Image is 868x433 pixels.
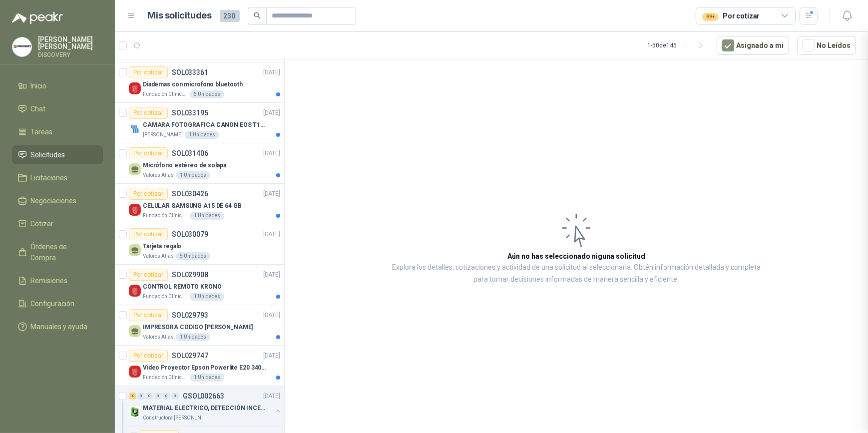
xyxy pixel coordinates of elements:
[31,80,47,91] span: Inicio
[12,122,103,141] a: Tareas
[12,37,31,56] img: Company Logo
[31,218,54,229] span: Cotizar
[38,36,103,50] p: [PERSON_NAME] [PERSON_NAME]
[12,76,103,95] a: Inicio
[31,103,46,114] span: Chat
[12,191,103,210] a: Negociaciones
[38,52,103,58] p: DISCOVERY
[12,237,103,267] a: Órdenes de Compra
[31,241,93,263] span: Órdenes de Compra
[31,298,75,309] span: Configuración
[12,214,103,233] a: Cotizar
[148,8,212,23] h1: Mis solicitudes
[12,99,103,118] a: Chat
[12,294,103,313] a: Configuración
[31,149,65,160] span: Solicitudes
[12,145,103,164] a: Solicitudes
[12,271,103,290] a: Remisiones
[31,275,68,286] span: Remisiones
[31,321,88,332] span: Manuales y ayuda
[12,168,103,187] a: Licitaciones
[254,12,261,19] span: search
[31,172,68,183] span: Licitaciones
[31,126,53,137] span: Tareas
[12,317,103,336] a: Manuales y ayuda
[702,10,760,21] div: Por cotizar
[220,10,240,22] span: 230
[12,12,63,24] img: Logo peakr
[702,13,719,21] div: 99+
[31,195,77,206] span: Negociaciones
